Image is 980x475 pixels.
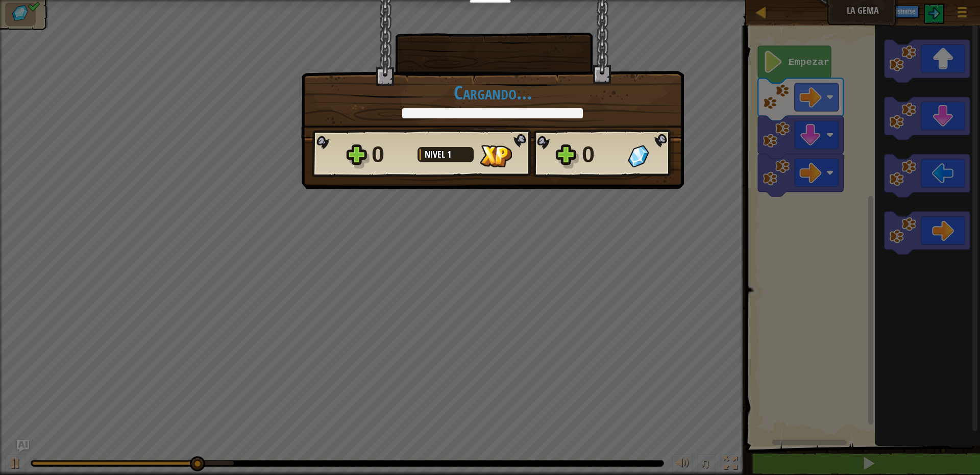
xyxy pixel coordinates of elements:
[628,145,649,167] img: Gemas Ganadas
[582,138,622,171] div: 0
[425,148,447,161] span: Nivel
[447,148,451,161] span: 1
[312,82,673,103] h1: Cargando...
[372,138,411,171] div: 0
[480,145,512,167] img: XP Ganada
